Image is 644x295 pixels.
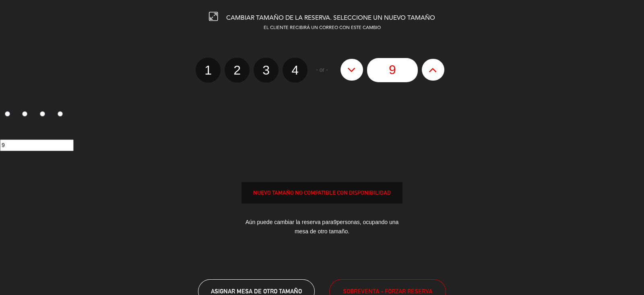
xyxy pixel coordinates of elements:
[225,58,250,83] label: 2
[35,108,53,122] label: 3
[53,108,70,122] label: 4
[196,58,221,83] label: 1
[333,219,336,225] span: 9
[226,15,435,21] span: CAMBIAR TAMAÑO DE LA RESERVA. SELECCIONE UN NUEVO TAMAÑO
[22,111,27,116] input: 2
[18,108,35,122] label: 2
[254,58,279,83] label: 3
[242,188,402,197] div: NUEVO TAMAÑO NO COMPATIBLE CON DISPONIBILIDAD
[264,26,381,30] span: EL CLIENTE RECIBIRÁ UN CORREO CON ESTE CAMBIO
[316,65,328,75] span: - or -
[283,58,308,83] label: 4
[211,288,302,295] span: ASIGNAR MESA DE OTRO TAMAÑO
[58,111,63,116] input: 4
[5,111,10,116] input: 1
[242,212,402,242] div: Aún puede cambiar la reserva para personas, ocupando una mesa de otro tamaño.
[40,111,45,116] input: 3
